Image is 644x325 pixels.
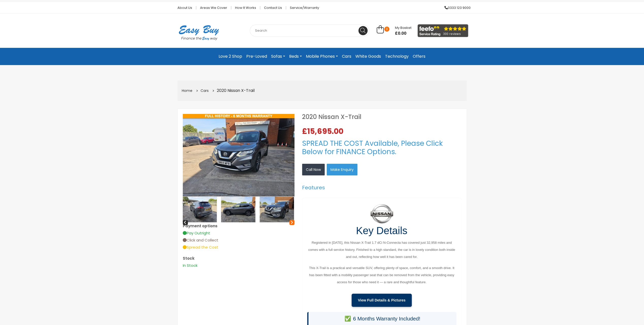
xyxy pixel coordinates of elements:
span: £0.00 [395,31,411,36]
h3: SPREAD THE COST Available, Please Click Below for FINANCE Options. [302,139,461,156]
h1: 2020 Nissan X-Trail [302,114,461,120]
span: In Stock [183,263,197,268]
span: Spread the Cost [183,245,218,250]
a: Service/Warranty [286,6,319,9]
img: Easy Buy [174,18,224,47]
span: £15,695.00 [302,128,345,135]
span: 0 [384,27,389,32]
a: Technology [383,52,411,61]
a: Cars [340,52,353,61]
a: 0 My Basket £0.00 [377,28,411,34]
a: How it works [231,6,260,9]
a: 0333 123 9000 [441,6,471,9]
img: feefo_logo [418,24,468,37]
span: My Basket [395,25,411,30]
a: Cars [201,88,209,93]
h1: Key Details [307,225,456,237]
a: White Goods [353,52,383,61]
a: Pre-Loved [244,52,269,61]
a: Home [182,88,192,93]
b: Payment options [183,223,218,229]
a: Areas we cover [196,6,231,9]
a: Love 2 Shop [217,52,244,61]
p: This X-Trail is a practical and versatile SUV, offering plenty of space, comfort, and a smooth dr... [307,265,456,286]
a: About Us [174,6,196,9]
a: Sofas [269,52,287,61]
a: View Full Details & Pictures [352,294,412,307]
a: Contact Us [260,6,286,9]
p: Registered in [DATE], this Nissan X-Trail 1.7 dCi N-Connecta has covered just 32,958 miles and co... [307,239,456,260]
a: Mobile Phones [304,52,340,61]
span: Pay Outright [183,230,210,236]
li: 2020 Nissan X-Trail [210,87,255,95]
input: Search [250,25,369,37]
h3: 6 Months Warranty Included! [312,316,453,322]
b: Stock [183,256,194,261]
a: Make Enquiry [327,164,357,175]
a: Call Now [302,164,325,175]
span: Click and Collect [183,237,218,243]
a: Beds [287,52,304,61]
h5: Features [302,185,461,191]
a: Offers [411,52,427,61]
